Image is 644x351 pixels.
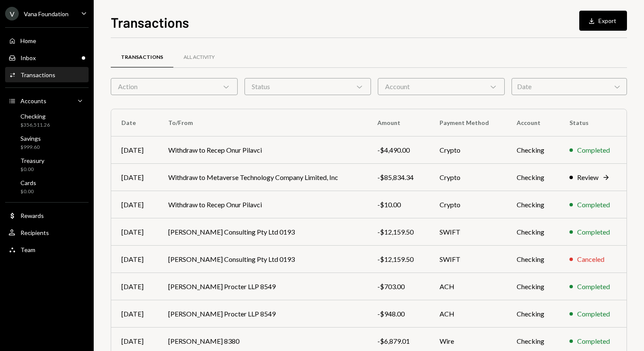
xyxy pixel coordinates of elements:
a: Checking$356,511.26 [5,110,89,131]
div: Completed [577,200,610,210]
div: Review [577,172,598,183]
td: Crypto [429,136,506,164]
div: -$703.00 [377,281,419,292]
a: Transactions [5,67,89,82]
div: Completed [577,309,610,319]
div: Completed [577,281,610,292]
div: -$12,159.50 [377,227,419,237]
th: To/From [158,109,367,136]
div: Savings [20,135,41,142]
td: ACH [429,273,506,300]
th: Status [559,109,627,136]
div: -$4,490.00 [377,145,419,155]
div: Date [512,78,627,95]
div: Completed [577,227,610,237]
td: SWIFT [429,246,506,273]
td: Withdraw to Recep Onur Pilavci [158,136,367,164]
div: [DATE] [121,172,148,183]
div: Accounts [20,97,46,104]
div: Canceled [577,254,604,264]
div: $999.60 [20,144,41,151]
div: Transactions [121,54,163,61]
div: Transactions [20,71,55,78]
td: Checking [506,246,559,273]
div: Treasury [20,157,44,164]
td: Checking [506,300,559,328]
div: [DATE] [121,281,148,292]
a: Treasury$0.00 [5,154,89,175]
div: $0.00 [20,188,36,195]
div: [DATE] [121,254,148,264]
td: Crypto [429,164,506,191]
td: [PERSON_NAME] Procter LLP 8549 [158,273,367,300]
div: Checking [20,113,50,120]
td: Checking [506,164,559,191]
td: Checking [506,273,559,300]
div: Completed [577,145,610,155]
td: ACH [429,300,506,328]
th: Account [506,109,559,136]
div: -$85,834.34 [377,172,419,183]
td: [PERSON_NAME] Consulting Pty Ltd 0193 [158,218,367,246]
a: Accounts [5,93,89,108]
div: Rewards [20,212,44,219]
a: Recipients [5,225,89,240]
div: Home [20,37,36,44]
div: [DATE] [121,227,148,237]
td: Checking [506,218,559,246]
div: Recipients [20,229,49,236]
a: Cards$0.00 [5,177,89,197]
div: $356,511.26 [20,122,50,129]
a: Home [5,33,89,48]
div: Status [244,78,371,95]
td: Crypto [429,191,506,218]
div: -$10.00 [377,200,419,210]
a: Team [5,242,89,257]
td: [PERSON_NAME] Procter LLP 8549 [158,300,367,328]
div: Inbox [20,54,36,61]
div: All Activity [184,54,215,61]
div: [DATE] [121,145,148,155]
a: Rewards [5,208,89,223]
div: [DATE] [121,309,148,319]
div: Account [378,78,505,95]
td: SWIFT [429,218,506,246]
td: Checking [506,136,559,164]
div: -$948.00 [377,309,419,319]
div: -$6,879.01 [377,336,419,346]
div: [DATE] [121,200,148,210]
div: Completed [577,336,610,346]
div: V [5,7,19,20]
div: Team [20,246,35,253]
td: Checking [506,191,559,218]
a: Transactions [111,46,173,68]
div: -$12,159.50 [377,254,419,264]
div: Cards [20,179,36,186]
div: $0.00 [20,166,44,173]
a: Savings$999.60 [5,132,89,153]
div: Action [111,78,238,95]
h1: Transactions [111,14,189,31]
a: All Activity [173,46,225,68]
button: Export [579,11,627,31]
div: [DATE] [121,336,148,346]
td: [PERSON_NAME] Consulting Pty Ltd 0193 [158,246,367,273]
th: Amount [367,109,429,136]
td: Withdraw to Recep Onur Pilavci [158,191,367,218]
th: Date [111,109,158,136]
a: Inbox [5,50,89,65]
th: Payment Method [429,109,506,136]
td: Withdraw to Metaverse Technology Company Limited, Inc [158,164,367,191]
div: Vana Foundation [24,10,69,17]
